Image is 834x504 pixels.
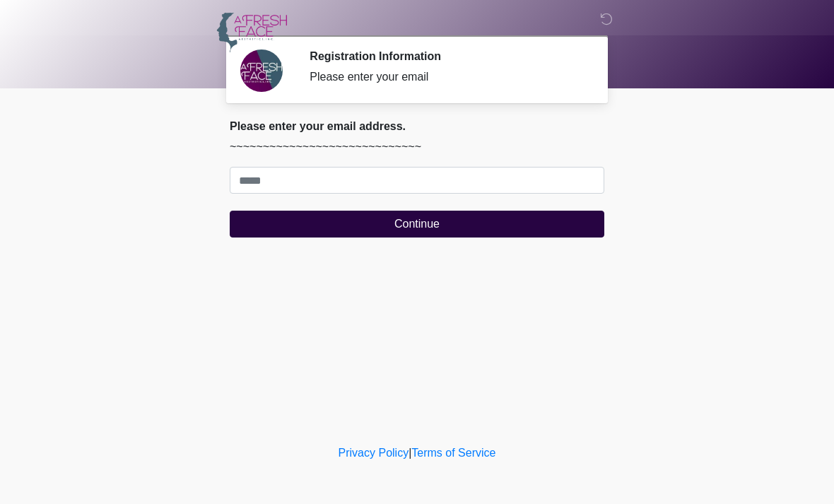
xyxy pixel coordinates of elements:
a: | [409,447,411,459]
img: A Fresh Face Aesthetics Inc Logo [216,11,288,54]
button: Continue [230,211,604,238]
p: ~~~~~~~~~~~~~~~~~~~~~~~~~~~~~ [230,139,604,156]
img: Agent Avatar [240,49,283,92]
a: Terms of Service [411,447,495,459]
a: Privacy Policy [339,447,409,459]
h2: Please enter your email address. [230,119,604,133]
div: Please enter your email [310,69,583,86]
